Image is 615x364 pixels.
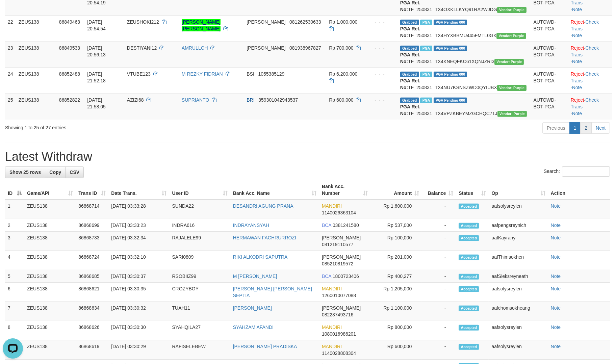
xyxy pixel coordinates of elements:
[531,94,568,120] td: AUTOWD-BOT-PGA
[127,45,157,51] span: DESTIYANI12
[170,200,230,219] td: SUNDA22
[59,71,80,77] span: 86852488
[571,97,599,109] a: Check Trans
[16,16,56,42] td: ZEUS138
[233,286,312,298] a: [PERSON_NAME] [PERSON_NAME] SEPTIA
[24,270,76,283] td: ZEUS138
[398,94,531,120] td: TF_250831_TX4VPZKBEYMZGCHQC71J
[322,286,342,291] span: MANDIRI
[170,340,230,360] td: RAFISELEBEW
[5,302,24,321] td: 7
[398,16,531,42] td: TF_250831_TX4HYXBBMU445FMTL0GK
[489,219,548,232] td: aafpengsreynich
[247,45,285,51] span: [PERSON_NAME]
[182,19,221,31] a: [PERSON_NAME] [PERSON_NAME]
[497,111,527,117] span: Vendor URL: https://trx4.1velocity.biz
[329,45,353,51] span: Rp 700.000
[170,270,230,283] td: RSOBIIZ99
[369,71,395,77] div: - - -
[551,235,561,240] a: Note
[370,283,422,302] td: Rp 1,205,000
[59,45,80,51] span: 86849533
[182,71,223,77] a: M REZKY FIDRIAN
[580,122,592,134] a: 2
[333,223,359,228] span: Copy 0381241580 to clipboard
[322,312,353,317] span: Copy 082237493716 to clipboard
[369,97,395,103] div: - - -
[87,45,106,57] span: [DATE] 20:56:13
[127,19,159,25] span: ZEUSHOKI212
[76,219,108,232] td: 86868699
[233,324,274,330] a: SYAHZAM AFANDI
[170,232,230,251] td: RAJALELE99
[322,254,361,260] span: [PERSON_NAME]
[400,78,420,90] b: PGA Ref. No:
[322,350,356,356] span: Copy 1140028808304 to clipboard
[370,302,422,321] td: Rp 1,100,000
[571,45,584,51] a: Reject
[87,97,106,109] span: [DATE] 21:58:05
[3,3,23,23] button: Open LiveChat chat widget
[569,122,581,134] a: 1
[551,223,561,228] a: Note
[544,166,610,177] label: Search:
[551,254,561,260] a: Note
[398,42,531,68] td: TF_250831_TX4KNEQFKC61XQNJZRI3
[5,321,24,340] td: 8
[496,33,526,39] span: Vendor URL: https://trx4.1velocity.biz
[182,45,208,51] a: AMRULLOH
[398,68,531,94] td: TF_250831_TX4NU7KSNSZWD0QYIUBX
[24,232,76,251] td: ZEUS138
[24,321,76,340] td: ZEUS138
[45,166,66,178] a: Copy
[108,200,169,219] td: [DATE] 03:33:28
[571,97,584,103] a: Reject
[422,219,456,232] td: -
[322,331,356,337] span: Copy 1080016986201 to clipboard
[459,255,479,260] span: Accepted
[76,251,108,270] td: 86868724
[5,150,610,163] h1: Latest Withdraw
[369,19,395,25] div: - - -
[233,344,297,349] a: [PERSON_NAME] PRADISKA
[127,97,144,103] span: AZIZI68
[551,324,561,330] a: Note
[233,305,272,311] a: [PERSON_NAME]
[76,232,108,251] td: 86868733
[87,71,106,83] span: [DATE] 21:52:18
[531,16,568,42] td: AUTOWD-BOT-PGA
[247,19,285,25] span: [PERSON_NAME]
[170,251,230,270] td: SARI0809
[568,94,612,120] td: · ·
[5,16,16,42] td: 22
[108,321,169,340] td: [DATE] 03:30:30
[59,19,80,25] span: 86849463
[422,340,456,360] td: -
[459,286,479,292] span: Accepted
[108,180,169,200] th: Date Trans.: activate to sort column ascending
[127,71,151,77] span: VTUBE123
[370,270,422,283] td: Rp 400,277
[369,45,395,51] div: - - -
[258,97,298,103] span: Copy 359301042943537 to clipboard
[5,42,16,68] td: 23
[170,302,230,321] td: TUAH11
[562,166,610,177] input: Search:
[489,251,548,270] td: aafThimsokhen
[422,302,456,321] td: -
[568,16,612,42] td: · ·
[76,321,108,340] td: 86868626
[420,20,432,25] span: Marked by aafRornrotha
[16,68,56,94] td: ZEUS138
[108,270,169,283] td: [DATE] 03:30:37
[322,274,331,279] span: BCA
[400,104,420,116] b: PGA Ref. No:
[489,200,548,219] td: aafsolysreylen
[24,200,76,219] td: ZEUS138
[551,344,561,349] a: Note
[551,305,561,311] a: Note
[420,98,432,103] span: Marked by aaftrukkakada
[182,97,209,103] a: SUPRIANTO
[76,340,108,360] td: 86868619
[16,42,56,68] td: ZEUS138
